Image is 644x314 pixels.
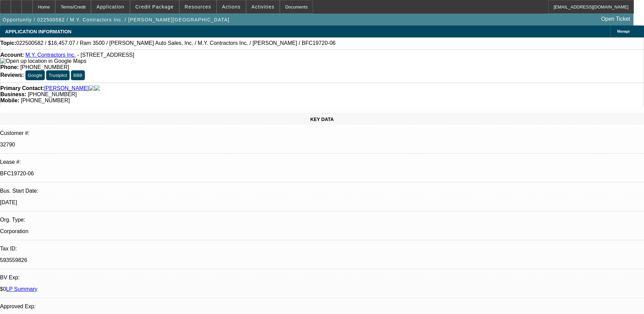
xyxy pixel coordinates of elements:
strong: Primary Contact: [0,85,44,91]
span: Resources [185,4,211,10]
img: linkedin-icon.png [94,85,100,91]
span: Application [96,4,124,10]
button: Trustpilot [46,70,69,80]
button: Application [91,0,129,13]
button: Credit Package [130,0,179,13]
strong: Topic: [0,40,16,46]
span: [PHONE_NUMBER] [21,98,70,103]
button: Actions [217,0,246,13]
span: Manage [617,30,630,33]
span: - [STREET_ADDRESS] [77,52,134,58]
span: Activities [252,4,275,10]
span: KEY DATA [310,117,334,122]
button: Google [25,70,45,80]
a: View Google Maps [0,58,86,64]
button: BBB [71,70,85,80]
span: Opportunity / 022500582 / M.Y. Contractors Inc. / [PERSON_NAME][GEOGRAPHIC_DATA] [3,17,229,22]
a: M.Y. Contractors Inc. [25,52,76,58]
img: facebook-icon.png [89,85,94,91]
strong: Mobile: [0,98,19,103]
a: Open Ticket [599,13,633,25]
span: Actions [222,4,241,10]
a: [PERSON_NAME] [44,85,89,91]
button: Resources [180,0,216,13]
span: Credit Package [135,4,174,10]
strong: Account: [0,52,24,58]
strong: Reviews: [0,72,24,78]
strong: Phone: [0,64,19,70]
span: [PHONE_NUMBER] [28,91,77,97]
span: APPLICATION INFORMATION [5,29,71,34]
img: Open up location in Google Maps [0,58,86,64]
a: LP Summary [6,286,37,292]
strong: Business: [0,91,26,97]
span: [PHONE_NUMBER] [20,64,69,70]
span: 022500582 / $16,457.07 / Ram 3500 / [PERSON_NAME] Auto Sales, Inc. / M.Y. Contractors Inc. / [PER... [16,40,336,46]
button: Activities [246,0,280,13]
